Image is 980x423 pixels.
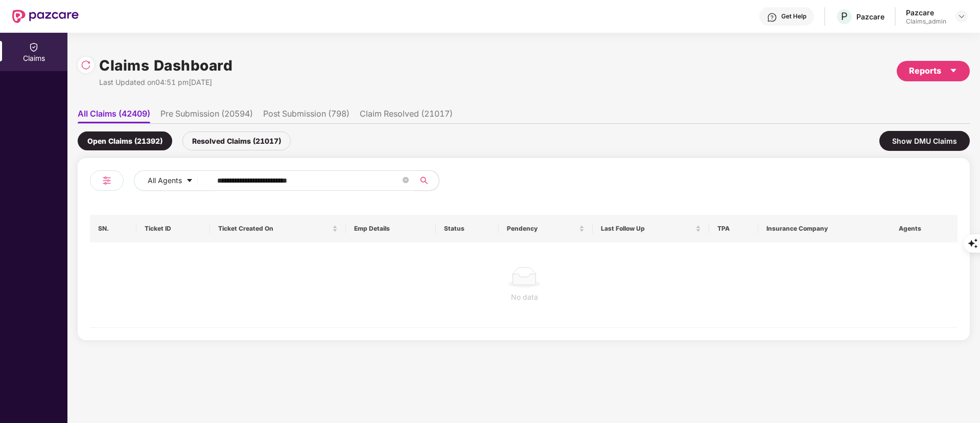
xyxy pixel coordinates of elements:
[601,225,693,233] span: Last Follow Up
[906,8,946,17] div: Pazcare
[906,17,946,26] div: Claims_admin
[841,10,848,23] span: P
[218,225,330,233] span: Ticket Created On
[499,215,593,242] th: Pendency
[593,215,709,242] th: Last Follow Up
[29,42,39,52] img: svg+xml;base64,PHN2ZyBpZD0iQ2xhaW0iIHhtbG5zPSJodHRwOi8vd3d3LnczLm9yZy8yMDAwL3N2ZyIgd2lkdGg9IjIwIi...
[767,12,777,23] img: svg+xml;base64,PHN2ZyBpZD0iSGVscC0zMngzMiIgeG1sbnM9Imh0dHA6Ly93d3cudzMub3JnLzIwMDAvc3ZnIiB3aWR0aD...
[210,215,346,242] th: Ticket Created On
[891,215,958,242] th: Agents
[403,177,409,183] span: close-circle
[856,12,884,21] div: Pazcare
[403,176,409,186] span: close-circle
[12,10,79,23] img: New Pazcare Logo
[958,12,966,20] img: svg+xml;base64,PHN2ZyBpZD0iRHJvcGRvd24tMzJ4MzIiIHhtbG5zPSJodHRwOi8vd3d3LnczLm9yZy8yMDAwL3N2ZyIgd2...
[507,225,577,233] span: Pendency
[781,12,806,20] div: Get Help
